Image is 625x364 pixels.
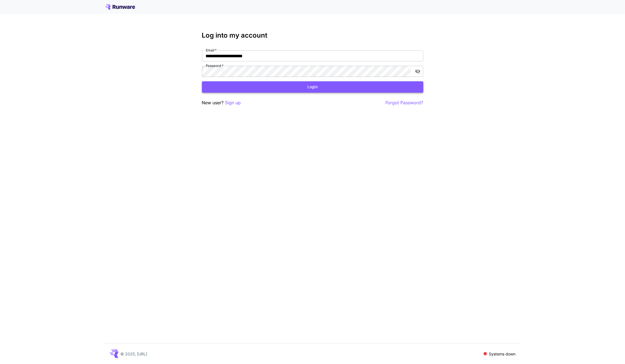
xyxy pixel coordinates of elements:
p: New user? [202,99,241,106]
button: Forgot Password? [386,99,423,106]
label: Password [206,63,224,68]
label: Email [206,48,217,53]
button: Login [202,81,423,93]
p: Systems down [489,351,516,357]
button: toggle password visibility [413,66,423,76]
button: Sign up [225,99,241,106]
h3: Log into my account [202,32,423,39]
p: © 2025, [URL] [121,351,147,357]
